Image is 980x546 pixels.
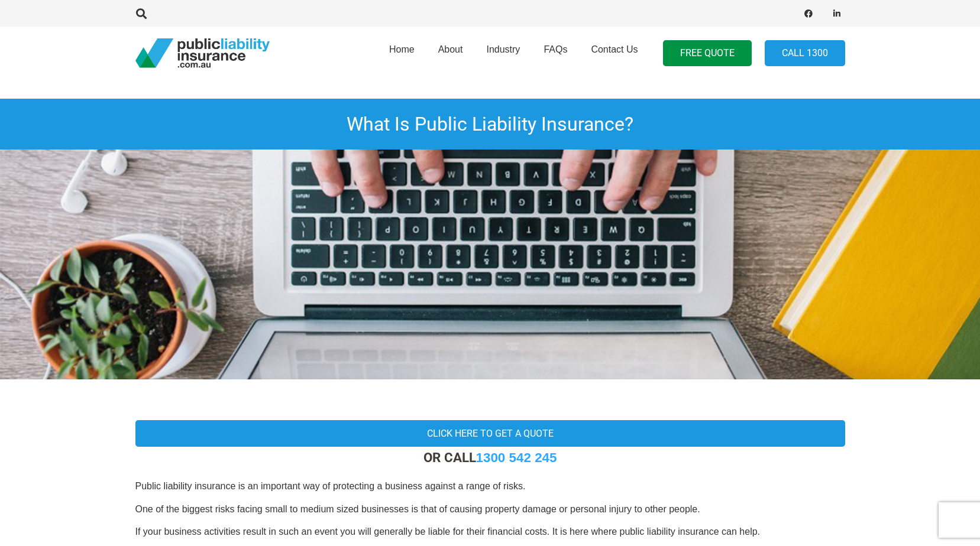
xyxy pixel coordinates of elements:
[663,40,752,67] a: FREE QUOTE
[544,44,567,54] span: FAQs
[765,40,845,67] a: Call 1300
[377,23,426,83] a: Home
[829,5,845,22] a: LinkedIn
[135,38,270,68] a: pli_logotransparent
[135,480,845,493] p: Public liability insurance is an important way of protecting a business against a range of risks.
[591,44,638,54] span: Contact Us
[532,23,579,83] a: FAQs
[135,420,845,447] a: Click here to get a quote
[135,525,845,538] p: If your business activities result in such an event you will generally be liable for their financ...
[130,8,154,19] a: Search
[423,450,557,465] strong: OR CALL
[486,44,520,54] span: Industry
[426,23,475,83] a: About
[476,450,557,465] a: 1300 542 245
[389,44,415,54] span: Home
[135,503,845,516] p: One of the biggest risks facing small to medium sized businesses is that of causing property dama...
[438,44,463,54] span: About
[579,23,649,83] a: Contact Us
[474,23,532,83] a: Industry
[800,5,817,22] a: Facebook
